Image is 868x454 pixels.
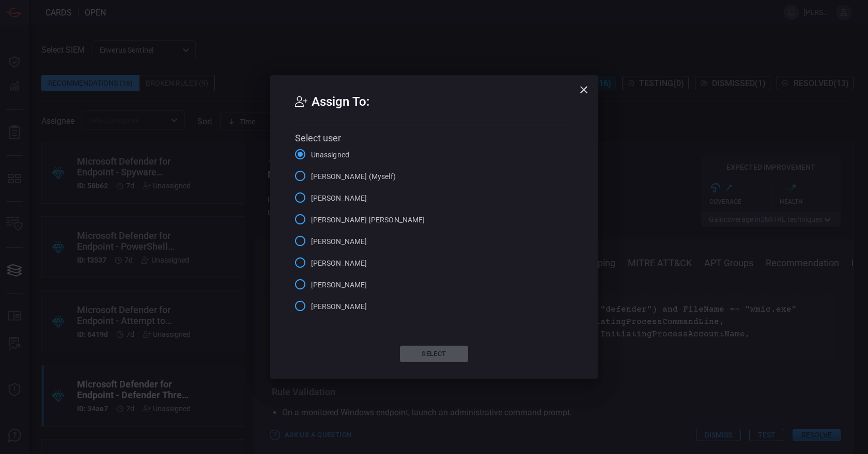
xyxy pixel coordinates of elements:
span: Unassigned [311,150,350,160]
h2: Assign To: [295,92,574,124]
span: [PERSON_NAME] [311,258,367,269]
span: [PERSON_NAME] [PERSON_NAME] [311,215,425,225]
span: [PERSON_NAME] [311,236,367,247]
span: [PERSON_NAME] [311,280,367,290]
span: [PERSON_NAME] (Myself) [311,171,396,182]
span: Select user [295,133,341,143]
span: [PERSON_NAME] [311,301,367,312]
span: [PERSON_NAME] [311,193,367,204]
